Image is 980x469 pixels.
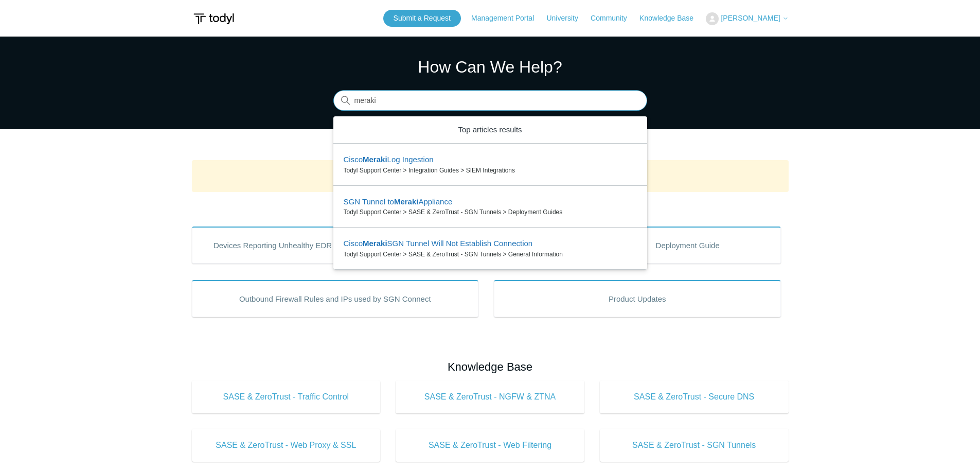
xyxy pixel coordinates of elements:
[396,380,584,413] a: SASE & ZeroTrust - NGFW & ZTNA
[639,13,704,24] a: Knowledge Base
[192,358,789,375] h2: Knowledge Base
[207,391,365,403] span: SASE & ZeroTrust - Traffic Control
[600,429,789,462] a: SASE & ZeroTrust - SGN Tunnels
[344,166,637,175] zd-autocomplete-breadcrumbs-multibrand: Todyl Support Center > Integration Guides > SIEM Integrations
[344,207,637,217] zd-autocomplete-breadcrumbs-multibrand: Todyl Support Center > SASE & ZeroTrust - SGN Tunnels > Deployment Guides
[192,227,378,264] a: Devices Reporting Unhealthy EDR States
[344,239,533,250] zd-autocomplete-title-multibrand: Suggested result 3 Cisco Meraki SGN Tunnel Will Not Establish Connection
[600,380,789,413] a: SASE & ZeroTrust - Secure DNS
[192,429,381,462] a: SASE & ZeroTrust - Web Proxy & SSL
[344,155,434,166] zd-autocomplete-title-multibrand: Suggested result 1 Cisco Meraki Log Ingestion
[546,13,588,24] a: University
[333,55,647,79] h1: How Can We Help?
[192,200,789,217] h2: Popular Articles
[333,116,647,144] zd-autocomplete-header: Top articles results
[363,155,387,164] em: Meraki
[721,14,780,22] span: [PERSON_NAME]
[192,380,381,413] a: SASE & ZeroTrust - Traffic Control
[207,439,365,451] span: SASE & ZeroTrust - Web Proxy & SSL
[396,429,584,462] a: SASE & ZeroTrust - Web Filtering
[615,391,773,403] span: SASE & ZeroTrust - Secure DNS
[471,13,544,24] a: Management Portal
[383,10,461,27] a: Submit a Request
[344,197,453,208] zd-autocomplete-title-multibrand: Suggested result 2 SGN Tunnel to Meraki Appliance
[344,250,637,259] zd-autocomplete-breadcrumbs-multibrand: Todyl Support Center > SASE & ZeroTrust - SGN Tunnels > General Information
[591,13,637,24] a: Community
[363,239,387,248] em: Meraki
[192,280,479,317] a: Outbound Firewall Rules and IPs used by SGN Connect
[494,280,781,317] a: Product Updates
[411,439,569,451] span: SASE & ZeroTrust - Web Filtering
[394,197,419,206] em: Meraki
[411,391,569,403] span: SASE & ZeroTrust - NGFW & ZTNA
[595,227,781,264] a: Deployment Guide
[192,9,236,28] img: Todyl Support Center Help Center home page
[615,439,773,451] span: SASE & ZeroTrust - SGN Tunnels
[333,91,647,111] input: Search
[706,12,788,25] button: [PERSON_NAME]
